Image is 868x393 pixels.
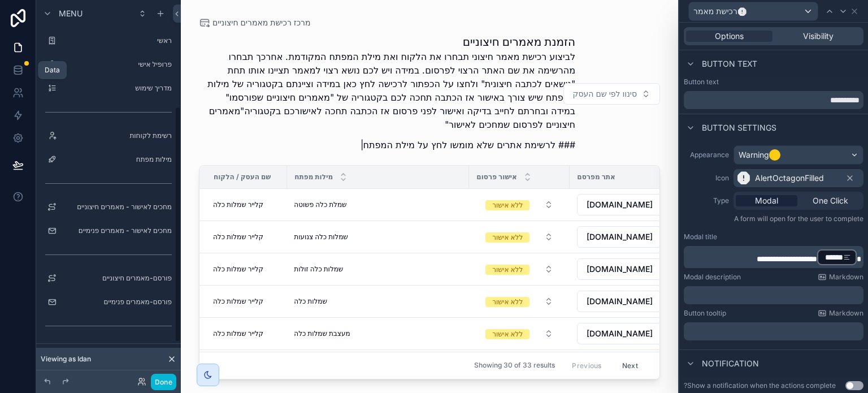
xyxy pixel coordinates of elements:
[294,265,462,274] a: שמלות כלה זולות
[476,227,562,247] button: Select Button
[294,232,348,241] span: שמלות כלה צנועות
[818,309,863,318] a: Markdown
[199,34,575,50] h1: הזמנת מאמרים חיצוניים
[61,226,172,235] label: מחכים לאישור - מאמרים פנימיים
[492,200,523,210] div: ללא אישור
[212,17,310,28] span: מרכז רכישת מאמרים חיצוניים
[61,84,172,93] label: מדריך שימוש
[492,265,523,275] div: ללא אישור
[587,296,653,307] span: [DOMAIN_NAME]
[684,232,717,241] label: Modal title
[199,138,575,152] p: ### לרשימת אתרים שלא מומשו לחץ על מילת המפתח|
[43,32,174,50] a: ראשי
[294,297,462,306] a: שמלות כלה
[684,309,726,318] label: Button tooltip
[476,258,563,280] a: Select Button
[587,264,653,275] span: [DOMAIN_NAME]
[41,355,91,364] span: Viewing as Idan
[684,174,729,183] label: Icon
[294,172,333,182] span: מילות מפתח
[476,323,562,344] button: Select Button
[492,232,523,243] div: ללא אישור
[702,58,757,70] span: Button text
[213,200,280,209] a: קלייר שמלות כלה
[563,83,660,105] button: Select Button
[199,17,310,28] a: מרכז רכישת מאמרים חיצוניים
[213,329,263,338] span: קלייר שמלות כלה
[684,196,729,205] label: Type
[688,2,818,21] button: רכישת מאמר
[43,198,174,216] a: מחכים לאישור - מאמרים חיצוניים
[576,322,676,345] a: Select Button
[476,195,562,215] button: Select Button
[715,31,744,42] span: Options
[214,172,271,182] span: שם העסק / הלקוח
[577,172,615,182] span: אתר מפרסם
[576,193,676,216] a: Select Button
[43,222,174,240] a: מחכים לאישור - מאמרים פנימיים
[576,290,676,313] a: Select Button
[587,328,653,339] span: [DOMAIN_NAME]
[294,200,462,209] a: שמלת כלה פשוטה
[61,60,172,69] label: פרופיל אישי
[199,50,575,131] p: לביצוע רכישת מאמר חיצוני תבחרו את הלקוח ואת מילת המפתח המקודמת. אחרכך תבחרו מהרשימה את שם האתר הר...
[492,329,523,339] div: ללא אישור
[61,274,172,283] label: פורסם-מאמרים חיצוניים
[684,150,729,159] label: Appearance
[587,199,653,210] span: [DOMAIN_NAME]
[61,202,172,211] label: מחכים לאישור - מאמרים חיצוניים
[577,194,676,215] button: Select Button
[577,226,676,248] button: Select Button
[294,200,346,209] span: שמלת כלה פשוטה
[294,297,327,306] span: שמלות כלה
[829,309,863,318] span: Markdown
[702,122,776,133] span: Button settings
[684,246,863,268] div: scrollable content
[476,291,563,312] a: Select Button
[213,265,263,274] span: קלייר שמלות כלה
[684,214,863,228] p: A form will open for the user to complete
[213,265,280,274] a: קלייר שמלות כלה
[294,329,350,338] span: מעצבת שמלות כלה
[576,258,676,280] a: Select Button
[476,172,517,182] span: אישור פרסום
[739,149,769,161] div: Warning
[492,297,523,307] div: ללא אישור
[61,131,172,140] label: רשימת לקוחות
[43,150,174,169] a: מילות מפתח
[476,194,563,215] a: Select Button
[577,258,676,280] button: Select Button
[684,381,836,390] div: Show a notification when the actions complete?
[43,55,174,74] a: פרופיל אישי
[818,273,863,282] a: Markdown
[693,6,737,17] span: רכישת מאמר
[294,329,462,338] a: מעצבת שמלות כלה
[684,286,863,304] div: scrollable content
[45,66,60,75] div: Data
[803,31,834,42] span: Visibility
[213,232,263,241] span: קלייר שמלות כלה
[43,79,174,97] a: מדריך שימוש
[476,226,563,248] a: Select Button
[474,361,555,370] span: Showing 30 of 33 results
[213,297,263,306] span: קלייר שמלות כלה
[294,232,462,241] a: שמלות כלה צנועות
[734,145,863,165] button: Warning
[476,291,562,312] button: Select Button
[476,259,562,279] button: Select Button
[213,232,280,241] a: קלייר שמלות כלה
[151,374,176,390] button: Done
[587,231,653,243] span: [DOMAIN_NAME]
[813,195,848,206] span: One Click
[755,195,778,206] span: Modal
[61,36,172,45] label: ראשי
[577,291,676,312] button: Select Button
[755,172,824,184] span: AlertOctagonFilled
[61,297,172,306] label: פורסם-מאמרים פנימיים
[43,269,174,287] a: פורסם-מאמרים חיצוניים
[43,340,174,359] a: קטלוג אתרים חיצוניים
[213,329,280,338] a: קלייר שמלות כלה
[213,200,263,209] span: קלייר שמלות כלה
[43,127,174,145] a: רשימת לקוחות
[684,273,741,282] label: Modal description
